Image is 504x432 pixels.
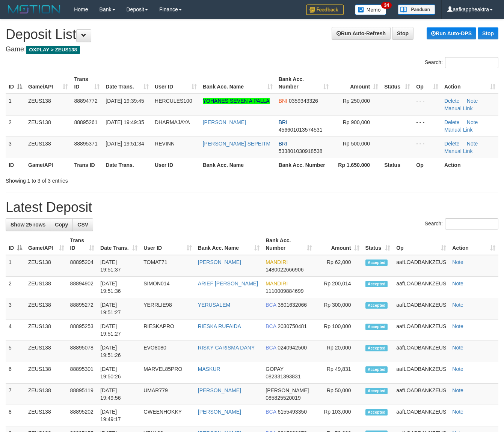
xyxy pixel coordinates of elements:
td: Rp 50,000 [315,384,362,405]
th: Game/API: activate to sort column ascending [25,72,71,94]
a: Note [452,280,463,286]
td: aafLOADBANKZEUS [393,384,449,405]
th: Action: activate to sort column ascending [449,234,498,255]
span: Copy 6155493350 to clipboard [278,409,307,415]
td: 88895301 [67,362,97,384]
span: 88895371 [74,141,97,147]
td: Rp 20,000 [315,341,362,362]
span: BCA [266,409,276,415]
td: 88895204 [67,255,97,277]
a: Copy [50,218,73,231]
td: ZEUS138 [25,341,67,362]
td: aafLOADBANKZEUS [393,319,449,341]
span: BCA [266,302,276,308]
td: aafLOADBANKZEUS [393,362,449,384]
span: Accepted [365,388,388,394]
td: 88895202 [67,405,97,426]
th: Bank Acc. Name [200,158,276,172]
a: YERUSALEM [198,302,230,308]
th: Trans ID: activate to sort column ascending [67,234,97,255]
a: [PERSON_NAME] [203,119,246,125]
span: Accepted [365,259,388,266]
span: Copy [55,222,68,228]
label: Search: [425,218,498,229]
td: 88895078 [67,341,97,362]
a: Stop [478,27,498,39]
a: RIESKA RUFAIDA [198,323,241,329]
td: [DATE] 19:51:27 [97,298,140,319]
a: Manual Link [444,127,473,133]
td: aafLOADBANKZEUS [393,277,449,298]
a: Run Auto-Refresh [332,27,391,40]
td: 7 [6,384,25,405]
td: [DATE] 19:50:26 [97,362,140,384]
a: [PERSON_NAME] [198,259,241,265]
th: Status: activate to sort column ascending [362,234,394,255]
a: Note [452,409,463,415]
a: Manual Link [444,105,473,111]
img: Button%20Memo.svg [355,4,386,15]
span: Copy 1110009884699 to clipboard [266,288,303,294]
span: Copy 533801030918538 to clipboard [279,148,323,154]
span: 88895261 [74,119,97,125]
td: 4 [6,319,25,341]
td: 1 [6,255,25,277]
a: RISKY CARISMA DANY [198,345,255,351]
span: Copy 085825520019 to clipboard [266,395,300,401]
th: Bank Acc. Name: activate to sort column ascending [195,234,263,255]
th: Date Trans.: activate to sort column ascending [103,72,152,94]
a: Delete [444,141,459,147]
td: SIMON014 [140,277,195,298]
th: Status: activate to sort column ascending [381,72,413,94]
th: Trans ID [71,158,103,172]
th: Status [381,158,413,172]
span: Copy 1480022666906 to clipboard [266,267,303,273]
td: ZEUS138 [25,255,67,277]
th: User ID [152,158,200,172]
td: ZEUS138 [25,362,67,384]
span: Accepted [365,366,388,373]
a: Manual Link [444,148,473,154]
td: - - - [413,115,441,136]
span: 34 [381,2,391,9]
td: [DATE] 19:51:26 [97,341,140,362]
span: [DATE] 19:51:34 [106,141,144,147]
td: ZEUS138 [25,298,67,319]
th: Date Trans.: activate to sort column ascending [97,234,140,255]
span: Rp 900,000 [343,119,370,125]
td: [DATE] 19:49:56 [97,384,140,405]
th: User ID: activate to sort column ascending [140,234,195,255]
span: GOPAY [266,366,283,372]
a: MASKUR [198,366,220,372]
td: GWEENHOKKY [140,405,195,426]
th: Date Trans. [103,158,152,172]
h4: Game: [6,46,498,53]
span: [DATE] 19:49:35 [106,119,144,125]
span: [PERSON_NAME] [266,387,309,393]
span: [DATE] 19:39:45 [106,98,144,104]
a: Note [467,141,478,147]
td: ZEUS138 [25,136,71,158]
td: ZEUS138 [25,319,67,341]
span: CSV [77,222,88,228]
span: BRI [279,119,287,125]
a: ARIEF [PERSON_NAME] [198,280,258,286]
span: Copy 082331393831 to clipboard [266,373,300,379]
td: 88895119 [67,384,97,405]
td: aafLOADBANKZEUS [393,341,449,362]
td: UMAR779 [140,384,195,405]
td: ZEUS138 [25,94,71,115]
a: Note [452,366,463,372]
td: 3 [6,298,25,319]
th: Amount: activate to sort column ascending [315,234,362,255]
a: CSV [72,218,93,231]
a: Delete [444,119,459,125]
td: [DATE] 19:51:36 [97,277,140,298]
td: Rp 103,000 [315,405,362,426]
th: Op: activate to sort column ascending [413,72,441,94]
th: Bank Acc. Number: activate to sort column ascending [276,72,332,94]
label: Search: [425,57,498,68]
a: Stop [392,27,413,40]
span: Accepted [365,281,388,287]
span: HERCULES100 [155,98,192,104]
